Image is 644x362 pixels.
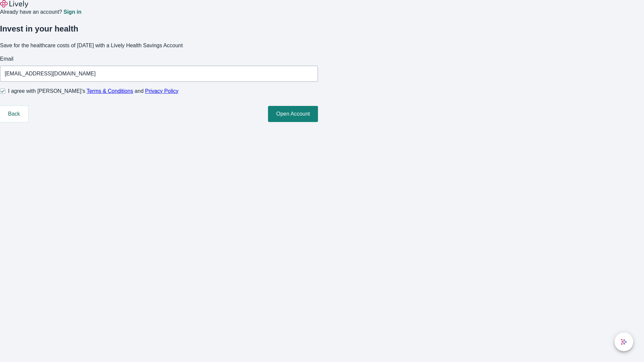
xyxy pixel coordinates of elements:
a: Privacy Policy [145,88,179,94]
a: Terms & Conditions [87,88,133,94]
span: I agree with [PERSON_NAME]’s and [8,87,178,95]
button: chat [614,333,633,351]
a: Sign in [63,9,81,15]
button: Open Account [268,106,318,122]
svg: Lively AI Assistant [621,339,627,345]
